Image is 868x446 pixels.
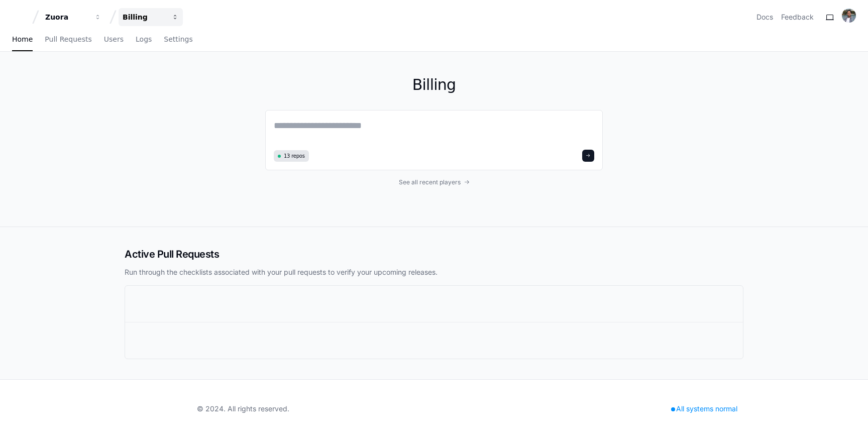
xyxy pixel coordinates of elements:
[164,28,192,51] a: Settings
[12,36,33,42] span: Home
[756,12,773,22] a: Docs
[104,36,124,42] span: Users
[123,12,166,22] div: Billing
[45,28,91,51] a: Pull Requests
[41,8,105,26] button: Zuora
[45,36,91,42] span: Pull Requests
[665,402,743,416] div: All systems normal
[399,178,461,186] span: See all recent players
[136,36,152,42] span: Logs
[125,267,743,277] p: Run through the checklists associated with your pull requests to verify your upcoming releases.
[781,12,814,22] button: Feedback
[265,178,603,186] a: See all recent players
[265,76,603,94] h1: Billing
[284,152,305,160] span: 13 repos
[164,36,192,42] span: Settings
[136,28,152,51] a: Logs
[197,404,289,414] div: © 2024. All rights reserved.
[12,28,33,51] a: Home
[119,8,183,26] button: Billing
[842,9,856,23] img: ACg8ocJEGtn3yjKVHYNVFs6RwjeBxmox7ffPzIT2nf3jl_u-u_M-W-Q=s96-c
[125,247,743,261] h2: Active Pull Requests
[104,28,124,51] a: Users
[45,12,88,22] div: Zuora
